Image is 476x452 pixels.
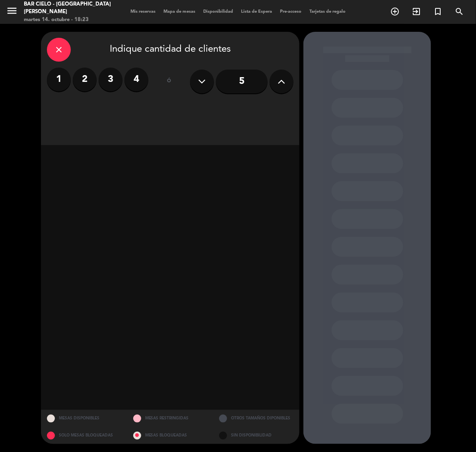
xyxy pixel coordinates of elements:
div: MESAS RESTRINGIDAS [127,410,214,427]
div: ó [156,68,182,95]
i: exit_to_app [412,7,421,16]
i: search [455,7,464,16]
div: OTROS TAMAÑOS DIPONIBLES [213,410,299,427]
div: MESAS BLOQUEADAS [127,427,214,444]
i: add_circle_outline [390,7,400,16]
i: turned_in_not [433,7,443,16]
span: Pre-acceso [276,10,305,14]
div: Bar Cielo - [GEOGRAPHIC_DATA][PERSON_NAME] [24,0,113,16]
label: 3 [99,68,122,91]
div: martes 14. octubre - 18:23 [24,16,113,24]
label: 4 [124,68,148,91]
i: menu [6,5,18,17]
div: Indique cantidad de clientes [47,38,293,62]
label: 2 [73,68,97,91]
i: close [54,45,64,54]
button: menu [6,5,18,19]
label: 1 [47,68,71,91]
span: Mis reservas [126,10,159,14]
span: Disponibilidad [199,10,237,14]
span: Lista de Espera [237,10,276,14]
div: SIN DISPONIBILIDAD [213,427,299,444]
span: Tarjetas de regalo [305,10,350,14]
div: MESAS DISPONIBLES [41,410,127,427]
span: Mapa de mesas [159,10,199,14]
div: SOLO MESAS BLOQUEADAS [41,427,127,444]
